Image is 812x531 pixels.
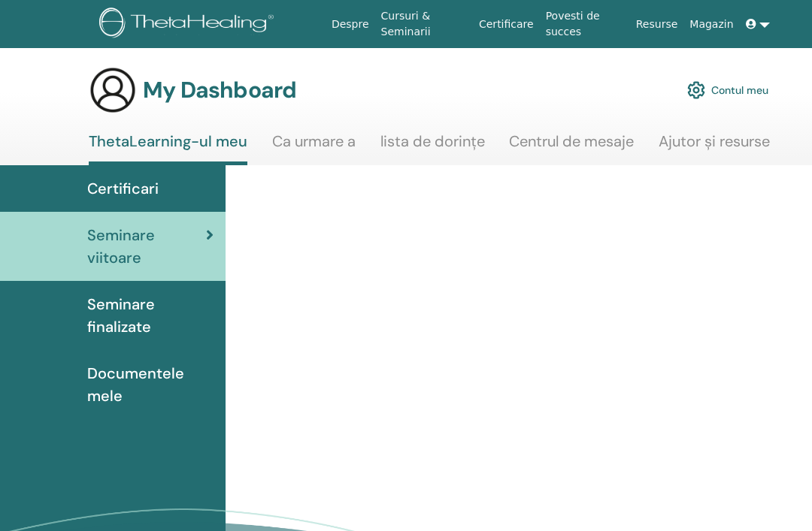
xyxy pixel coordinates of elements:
[687,77,705,103] img: cog.svg
[375,2,473,46] a: Cursuri & Seminarii
[143,77,296,104] h3: My Dashboard
[89,66,137,114] img: generic-user-icon.jpg
[87,224,206,269] span: Seminare viitoare
[87,293,214,338] span: Seminare finalizate
[473,11,540,38] a: Certificare
[683,11,739,38] a: Magazin
[87,362,214,407] span: Documentele mele
[326,11,375,38] a: Despre
[89,132,247,165] a: ThetaLearning-ul meu
[87,177,159,200] span: Certificari
[540,2,630,46] a: Povesti de succes
[659,132,770,161] a: Ajutor și resurse
[272,132,356,161] a: Ca urmare a
[687,74,768,107] a: Contul meu
[509,132,634,161] a: Centrul de mesaje
[99,8,279,41] img: logo.png
[630,11,684,38] a: Resurse
[380,132,485,161] a: lista de dorințe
